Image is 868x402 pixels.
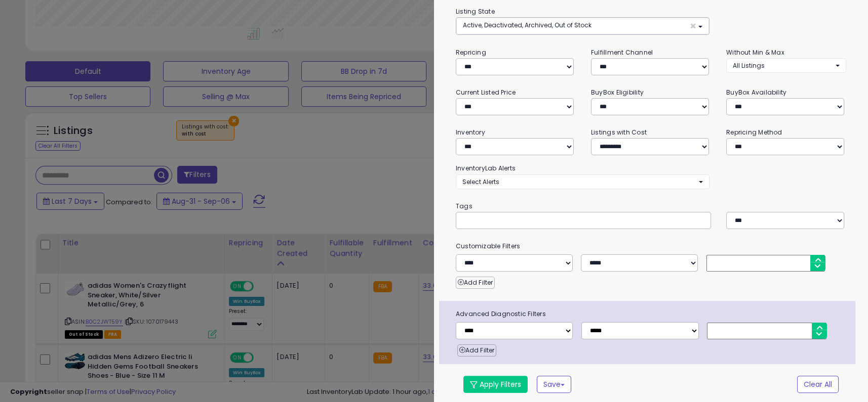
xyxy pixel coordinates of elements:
[591,128,647,137] small: Listings with Cost
[457,344,496,356] button: Add Filter
[690,21,696,31] span: ×
[537,376,571,393] button: Save
[591,88,644,97] small: BuyBox Eligibility
[726,58,846,73] button: All Listings
[733,61,765,70] span: All Listings
[797,376,839,393] button: Clear All
[456,128,485,137] small: Inventory
[456,48,486,57] small: Repricing
[462,177,499,186] span: Select Alerts
[456,277,495,289] button: Add Filter
[726,48,784,57] small: Without Min & Max
[448,308,855,320] span: Advanced Diagnostic Filters
[726,88,786,97] small: BuyBox Availability
[591,48,653,57] small: Fulfillment Channel
[456,88,516,97] small: Current Listed Price
[463,21,591,29] span: Active, Deactivated, Archived, Out of Stock
[456,164,516,172] small: InventoryLab Alerts
[448,241,854,252] small: Customizable Filters
[456,174,709,189] button: Select Alerts
[448,201,854,212] small: Tags
[726,128,782,137] small: Repricing Method
[463,376,528,393] button: Apply Filters
[456,7,495,16] small: Listing State
[456,18,709,34] button: Active, Deactivated, Archived, Out of Stock ×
